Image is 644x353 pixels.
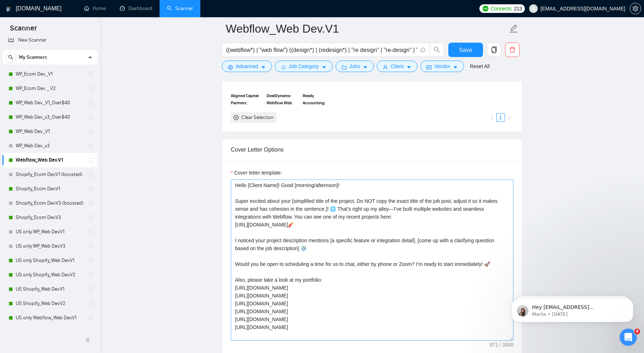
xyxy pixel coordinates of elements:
[8,33,92,47] a: New Scanner
[16,96,84,110] a: WP_Web Dev._V1_Over$40
[426,65,431,70] span: idcard
[620,329,637,346] iframe: Intercom live chat
[363,65,368,70] span: caret-down
[88,200,94,206] span: holder
[228,65,233,70] span: setting
[630,6,641,11] a: setting
[88,143,94,149] span: holder
[491,5,512,13] span: Connects:
[16,196,84,210] a: Shopify_Ecom Dev.V3 (boosted)
[3,33,97,47] li: New Scanner
[261,65,266,70] span: caret-down
[630,3,641,14] button: setting
[88,114,94,120] span: holder
[630,6,641,11] span: setting
[505,43,519,57] button: delete
[434,62,450,70] span: Vendor
[634,329,640,334] span: 8
[6,3,11,15] img: logo
[31,28,123,34] p: Message from Mariia, sent 2d ago
[88,301,94,306] span: holder
[487,47,501,53] span: copy
[84,5,106,11] a: homeHome
[350,62,360,70] span: Jobs
[453,65,458,70] span: caret-down
[88,286,94,292] span: holder
[448,43,483,57] button: Save
[531,6,536,11] span: user
[275,61,332,72] button: barsJob Categorycaret-down
[488,113,496,122] button: left
[222,61,272,72] button: settingAdvancedcaret-down
[507,116,511,120] span: right
[16,282,84,296] a: US Shopify_Web Dev.V1
[377,61,418,72] button: userClientcaret-down
[167,5,193,11] a: searchScanner
[506,47,519,53] span: delete
[509,24,518,33] span: edit
[16,225,84,239] a: US only WP_Web Dev.V1
[406,65,411,70] span: caret-down
[31,21,123,119] span: Hey [EMAIL_ADDRESS][DOMAIN_NAME], Looks like your Upwork agency FutureSells ran out of connects. ...
[281,65,286,70] span: bars
[226,46,417,54] input: Search Freelance Jobs...
[88,172,94,177] span: holder
[16,296,84,311] a: US Shopify_Web Dev.V2
[16,210,84,225] a: Shopify_Ecom Dev.V3
[342,65,347,70] span: folder
[19,50,47,65] span: My Scanners
[16,325,84,339] a: US only Webflow_Web Dev.V2 (Laziza AI)
[490,116,494,120] span: left
[226,20,508,38] input: Scanner name...
[470,62,489,70] a: Reset All
[16,239,84,253] a: US only WP_Web Dev.V3
[5,55,16,60] span: search
[231,169,282,177] label: Cover letter template:
[16,110,84,124] a: WP_Web Dev._v3_Over$40
[16,139,84,153] a: WP_Web Dev._v3
[85,336,92,343] span: double-left
[16,124,84,139] a: WP_Web Dev._V1
[336,61,374,72] button: folderJobscaret-down
[430,47,444,53] span: search
[514,5,522,13] span: 213
[505,113,513,122] button: right
[231,180,513,341] textarea: Cover letter template:
[391,62,404,70] span: Client
[88,157,94,163] span: holder
[5,52,16,63] button: search
[16,311,84,325] a: US only Webflow_Web Dev.V1
[289,62,318,70] span: Job Category
[420,61,464,72] button: idcardVendorcaret-down
[88,71,94,77] span: holder
[459,46,472,54] span: Save
[88,186,94,192] span: holder
[236,62,258,70] span: Advanced
[16,182,84,196] a: Shopify_Ecom Dev.V1
[16,268,84,282] a: US only Shopify_Web Dev.V2
[501,283,644,334] iframe: Intercom notifications message
[88,100,94,106] span: holder
[497,114,504,121] a: 1
[88,272,94,278] span: holder
[241,114,274,121] div: Clear Selection
[231,139,513,160] div: Cover Letter Options
[16,81,84,96] a: WP_Ecom Dev. _ V2
[88,215,94,220] span: holder
[303,92,334,106] span: Ready Accounting: Webflow Web Development and Web design
[16,67,84,81] a: WP_Ecom Dev._V1
[383,65,388,70] span: user
[120,5,152,11] a: dashboardDashboard
[483,6,488,11] img: upwork-logo.png
[4,23,43,38] span: Scanner
[420,48,425,52] span: info-circle
[16,253,84,268] a: US only Shopify_Web Dev.V1
[488,113,496,122] li: Previous Page
[88,243,94,249] span: holder
[88,86,94,91] span: holder
[16,153,84,167] a: Webflow_Web Dev.V1
[430,43,444,57] button: search
[234,115,239,120] span: close-circle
